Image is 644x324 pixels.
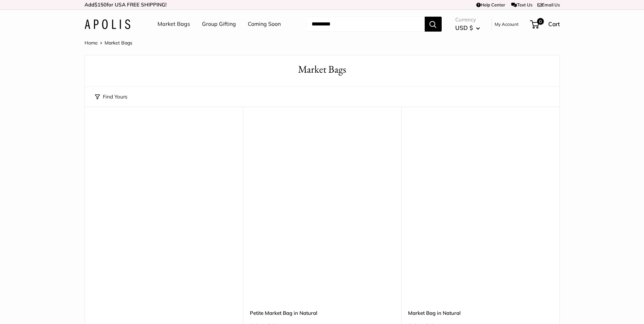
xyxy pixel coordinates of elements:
span: Currency [455,15,480,24]
button: Find Yours [95,92,127,102]
span: $150 [94,1,107,8]
button: USD $ [455,22,480,33]
a: Group Gifting [202,19,236,29]
img: Apolis [85,19,130,29]
span: Market Bags [105,40,132,46]
a: Market Bags [158,19,190,29]
a: Home [85,40,98,46]
a: Market Bag in Natural [408,309,553,317]
a: My Account [495,20,519,28]
a: Petite Market Bag in Naturaldescription_Effortless style that elevates every moment [250,124,394,268]
a: Coming Soon [248,19,281,29]
a: 0 Cart [531,19,560,30]
a: Text Us [511,2,532,7]
button: Search [425,17,442,32]
h1: Market Bags [95,62,549,77]
a: Help Center [476,2,505,7]
span: 0 [537,18,544,25]
nav: Breadcrumb [85,38,132,47]
a: Market Bag in NaturalMarket Bag in Natural [408,124,553,268]
input: Search... [306,17,425,32]
a: Petite Market Bag in Natural [250,309,394,317]
span: USD $ [455,24,473,31]
span: Cart [548,20,560,28]
a: Email Us [537,2,560,7]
